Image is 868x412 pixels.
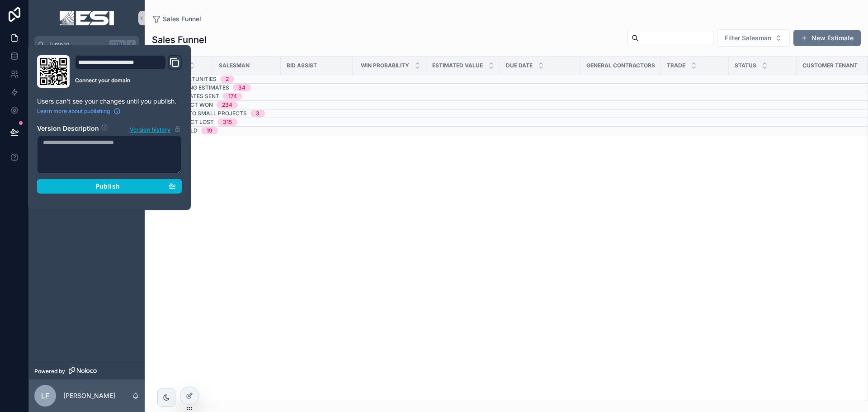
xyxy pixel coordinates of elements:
span: Ctrl [109,40,126,49]
div: 174 [228,93,237,100]
span: Version history [130,124,170,133]
h1: Sales Funnel [152,33,207,46]
div: 315 [223,118,232,126]
span: Powered by [34,368,65,375]
span: Opportunities [173,76,217,83]
span: Bid Assist [287,62,317,69]
span: Due Date [506,62,533,69]
span: Pending Estimates [173,84,229,91]
span: Trade [667,62,685,69]
span: Win Probability [361,62,409,69]
span: Project Lost [173,118,214,126]
h2: Version Description [37,124,99,134]
span: Estimated Value [432,62,483,69]
span: Jump to... [48,41,106,48]
div: Domain and Custom Link [75,55,182,88]
div: 19 [207,127,212,134]
span: K [127,41,135,48]
div: 3 [256,110,259,117]
span: LF [41,390,49,401]
p: Users can't see your changes until you publish. [37,97,182,106]
span: General Contractors [586,62,655,69]
a: Learn more about publishing [37,108,121,115]
span: Learn more about publishing [37,108,110,115]
div: 234 [222,101,232,109]
button: Jump to...CtrlK [34,36,139,52]
a: Powered by [29,363,145,379]
span: Estimates Sent [173,93,219,100]
span: Customer Tenant [802,62,858,69]
div: 34 [238,84,245,91]
span: Salesman [219,62,250,69]
button: New Estimate [793,30,861,46]
button: Publish [37,179,182,194]
a: Connect your domain [75,77,182,84]
button: Select Button [717,29,790,47]
span: Status [735,62,756,69]
img: App logo [60,11,114,25]
div: 2 [226,76,229,83]
span: Filter Salesman [725,33,771,43]
p: [PERSON_NAME] [63,391,115,400]
span: Sales Funnel [163,14,201,24]
button: Version history [129,124,182,134]
span: Project Won [173,101,213,109]
span: Sent to Small Projects [173,110,247,117]
a: Sales Funnel [152,14,201,24]
span: Publish [95,182,120,190]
